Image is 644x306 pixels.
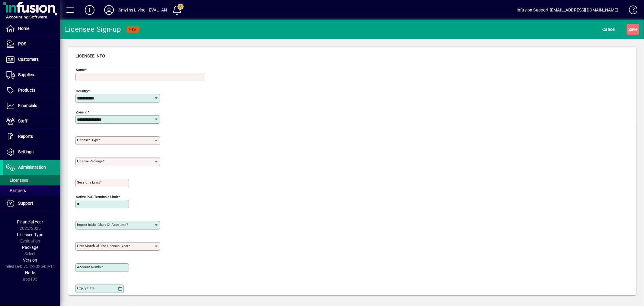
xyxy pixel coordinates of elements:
a: Knowledge Base [624,1,636,21]
mat-label: Import initial Chart of Accounts? [77,223,128,227]
a: Suppliers [3,67,60,83]
a: Home [3,21,60,36]
span: Support [18,201,33,206]
a: Financials [3,98,60,113]
mat-label: Account number [77,265,103,269]
span: Version [23,258,37,262]
span: Cancel [603,24,616,34]
button: Cancel [601,24,617,35]
mat-label: Zone Id [76,110,88,114]
span: NEW [129,28,137,31]
mat-label: Licensee Type [77,138,99,142]
span: Licensees [6,178,28,183]
span: Customers [18,57,39,62]
span: Administration [18,165,46,170]
mat-label: License Package [77,159,103,163]
a: Customers [3,52,60,67]
span: Licensee Info [75,54,105,58]
span: Products [18,88,35,93]
span: S [628,27,631,32]
button: Profile [99,5,119,15]
span: Reports [18,134,33,139]
span: Package [22,245,38,250]
button: Save [627,24,639,35]
mat-label: First month of the financial year [77,244,128,248]
a: POS [3,37,60,52]
div: Licensee Sign-up [65,24,121,34]
mat-label: Expiry date [77,286,95,290]
div: Smyths Living - EVAL -AN [119,5,167,15]
button: Add [80,5,99,15]
a: Support [3,196,60,211]
span: Partners [6,188,26,193]
div: Infusion Support [EMAIL_ADDRESS][DOMAIN_NAME] [517,5,618,15]
span: Financial Year [17,220,43,224]
mat-label: Name [76,68,85,72]
mat-label: Sessions Limit [77,180,100,184]
a: Licensees [3,175,60,185]
span: Staff [18,119,27,123]
mat-label: Country [76,89,88,93]
a: Partners [3,185,60,196]
a: Settings [3,145,60,160]
span: Financials [18,103,37,108]
span: Settings [18,149,34,154]
a: Reports [3,129,60,144]
span: Node [25,270,35,275]
a: Products [3,83,60,98]
span: ave [628,24,638,34]
mat-label: Active POS Terminals Limit [76,195,118,199]
span: Home [18,26,29,31]
a: Staff [3,114,60,129]
span: Licensee Type [17,232,43,237]
span: Suppliers [18,72,35,77]
span: POS [18,41,26,46]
